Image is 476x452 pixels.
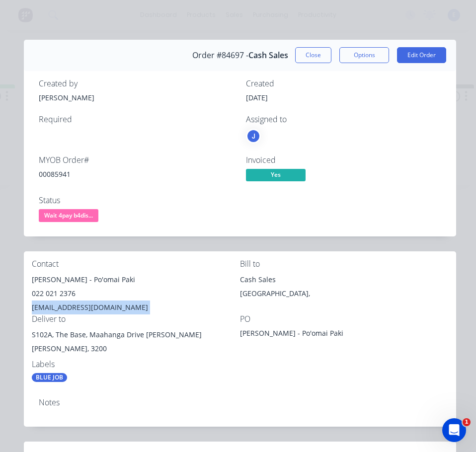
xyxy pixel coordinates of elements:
div: Cash Sales [240,273,448,287]
div: Cash Sales[GEOGRAPHIC_DATA], [240,273,448,304]
div: Invoiced [246,155,441,165]
div: S102A, The Base, Maahanga Drive [PERSON_NAME][PERSON_NAME], 3200 [32,328,240,360]
span: [DATE] [246,93,268,102]
div: Bill to [240,259,448,269]
span: Cash Sales [248,51,288,60]
div: MYOB Order # [39,155,234,165]
div: Notes [39,398,441,407]
div: Created [246,79,441,88]
div: Deliver to [32,314,240,324]
button: Wait 4pay b4dis... [39,209,98,224]
iframe: Intercom live chat [442,418,466,442]
div: 00085941 [39,169,234,179]
button: J [246,129,261,144]
div: [PERSON_NAME] - Po'omai Paki [32,273,240,287]
button: Options [339,47,389,63]
div: [EMAIL_ADDRESS][DOMAIN_NAME] [32,301,240,314]
div: S102A, The Base, Maahanga Drive [PERSON_NAME] [32,328,240,342]
div: Created by [39,79,234,88]
div: Status [39,196,234,205]
span: Order #84697 - [192,51,248,60]
span: 1 [463,418,471,426]
div: PO [240,314,448,324]
div: [PERSON_NAME], 3200 [32,342,240,356]
div: [GEOGRAPHIC_DATA], [240,287,448,301]
span: Wait 4pay b4dis... [39,209,98,222]
div: [PERSON_NAME] - Po'omai Paki [240,328,364,342]
div: Labels [32,360,240,369]
div: Required [39,115,234,124]
div: Assigned to [246,115,441,124]
button: Edit Order [397,47,446,63]
div: BLUE JOB [32,373,67,382]
div: 022 021 2376 [32,287,240,301]
div: Contact [32,259,240,269]
div: [PERSON_NAME] - Po'omai Paki022 021 2376[EMAIL_ADDRESS][DOMAIN_NAME] [32,273,240,314]
div: [PERSON_NAME] [39,92,234,103]
button: Close [295,47,331,63]
span: Yes [246,169,306,181]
